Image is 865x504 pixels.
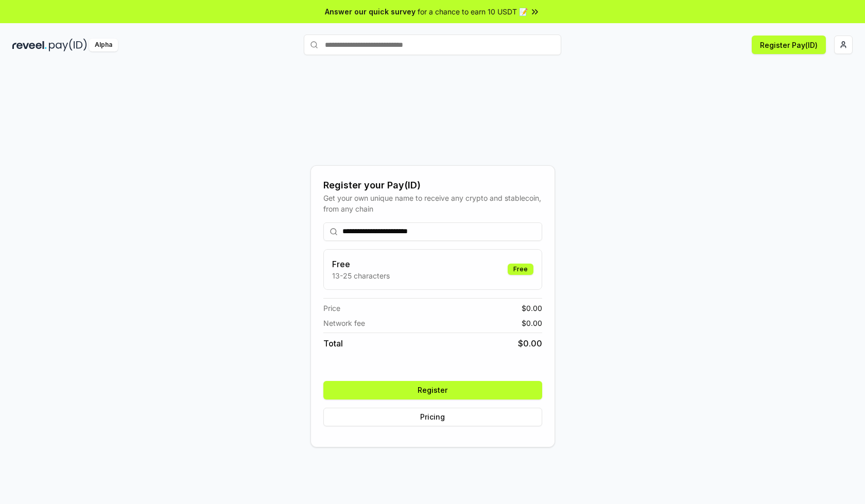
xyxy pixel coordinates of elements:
span: Answer our quick survey [325,6,416,17]
p: 13-25 characters [332,270,390,281]
span: Price [323,303,340,314]
span: for a chance to earn 10 USDT 📝 [418,6,528,17]
span: $ 0.00 [522,318,542,328]
div: Alpha [89,39,118,51]
button: Register [323,381,542,399]
img: pay_id [49,39,87,51]
img: reveel_dark [12,39,47,51]
div: Get your own unique name to receive any crypto and stablecoin, from any chain [323,193,542,214]
button: Pricing [323,408,542,426]
div: Register your Pay(ID) [323,178,542,193]
button: Register Pay(ID) [752,36,826,54]
span: $ 0.00 [522,303,542,314]
h3: Free [332,258,390,270]
span: $ 0.00 [518,337,542,350]
div: Free [508,264,533,275]
span: Network fee [323,318,365,328]
span: Total [323,337,343,350]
